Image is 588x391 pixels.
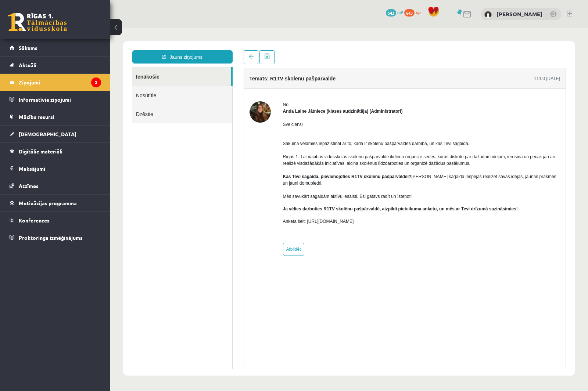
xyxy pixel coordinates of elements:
[10,91,101,108] a: Informatīvie ziņojumi
[496,10,542,18] a: [PERSON_NAME]
[22,22,122,35] a: Jauns ziņojums
[19,234,83,241] span: Proktoringa izmēģinājums
[10,39,101,56] a: Sākums
[19,182,39,189] span: Atzīmes
[91,77,101,87] i: 2
[10,108,101,125] a: Mācību resursi
[404,9,424,15] a: 643 xp
[173,73,450,80] div: No:
[397,9,403,15] span: mP
[8,13,67,31] a: Rīgas 1. Tālmācības vidusskola
[22,39,121,58] a: Ienākošie
[386,9,403,15] a: 543 mP
[10,195,101,211] a: Motivācijas programma
[19,148,62,155] span: Digitālie materiāli
[10,212,101,229] a: Konferences
[139,73,161,94] img: Anda Laine Jātniece (klases audzinātāja)
[19,91,101,108] legend: Informatīvie ziņojumi
[10,229,101,246] a: Proktoringa izmēģinājums
[19,62,36,68] span: Aktuāli
[386,9,396,17] span: 543
[416,9,420,15] span: xp
[404,9,415,17] span: 643
[10,74,101,91] a: Ziņojumi2
[173,190,450,196] p: Anketa šeit: [URL][DOMAIN_NAME]
[173,93,450,99] p: Sveiciens!
[424,47,450,54] div: 11:00 [DATE]
[19,131,76,137] span: [DEMOGRAPHIC_DATA]
[19,217,50,224] span: Konferences
[173,105,450,171] p: Sākumā vēlamies iepazīstināt ar to, kāda ir skolēnu pašpārvaldes darbība, un kas Tevi sagaida. Rī...
[22,58,122,76] a: Nosūtītie
[19,160,101,177] legend: Maksājumi
[10,143,101,160] a: Digitālie materiāli
[173,146,301,151] strong: Kas Tevi sagaida, pievienojoties R1TV skolēnu pašpārvaldei?
[139,47,226,53] h4: Temats: R1TV skolēnu pašpārvalde
[10,126,101,142] a: [DEMOGRAPHIC_DATA]
[19,200,77,206] span: Motivācijas programma
[173,80,293,86] strong: Anda Laine Jātniece (klases audzinātāja) (Administratori)
[10,57,101,73] a: Aktuāli
[19,74,101,91] legend: Ziņojumi
[19,113,54,120] span: Mācību resursi
[22,76,122,95] a: Dzēstie
[10,160,101,177] a: Maksājumi
[10,177,101,194] a: Atzīmes
[173,178,408,183] b: Ja vēlies darboties R1TV skolēnu pašpārvaldē, aizpildi pieteikuma anketu, un mēs ar Tevi drīzumā ...
[484,11,492,18] img: Deivids Gregors Zeile
[173,214,194,228] a: Atbildēt
[19,44,37,51] span: Sākums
